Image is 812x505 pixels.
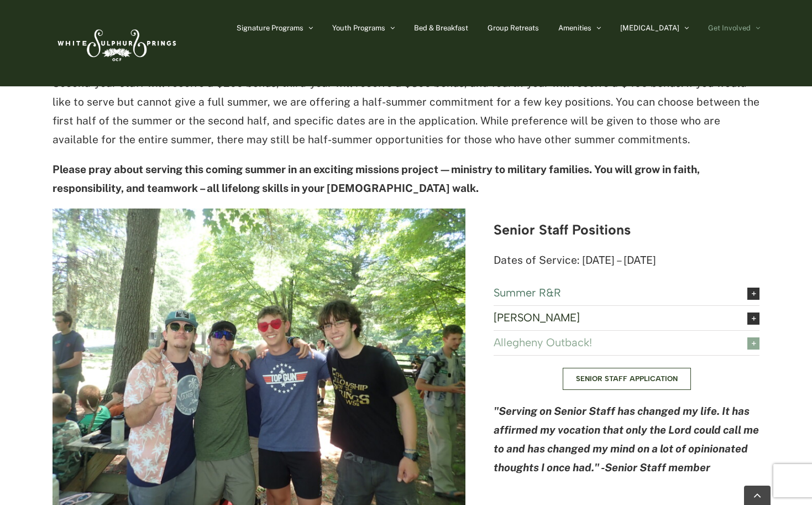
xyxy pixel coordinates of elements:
span: Summer R&R [494,287,730,299]
img: White Sulphur Springs Logo [53,17,180,69]
span: Youth Programs [332,24,385,32]
span: Signature Programs [237,24,303,32]
strong: Please pray about serving this coming summer in an exciting missions project—ministry to military... [53,163,700,194]
a: Apply for Senior Staff [563,368,691,390]
a: Allegheny Outback! [494,331,759,355]
h3: Senior Staff Positions [494,222,759,237]
span: Allegheny Outback! [494,336,730,348]
span: Bed & Breakfast [414,24,468,32]
a: [PERSON_NAME] [494,306,759,330]
span: Amenities [558,24,591,32]
p: For those who have served on Senior Staff before, we want to recognize the experience you are bri... [53,37,760,149]
span: [MEDICAL_DATA] [620,24,679,32]
span: Get Involved [708,24,751,32]
span: Group Retreats [488,24,539,32]
span: Senior Staff Application [576,374,678,383]
a: Summer R&R [494,281,759,305]
span: [PERSON_NAME] [494,311,730,324]
p: Dates of Service: [DATE] – [DATE] [494,251,759,270]
em: "Serving on Senior Staff has changed my life. It has affirmed my vocation that only the Lord coul... [494,405,759,473]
